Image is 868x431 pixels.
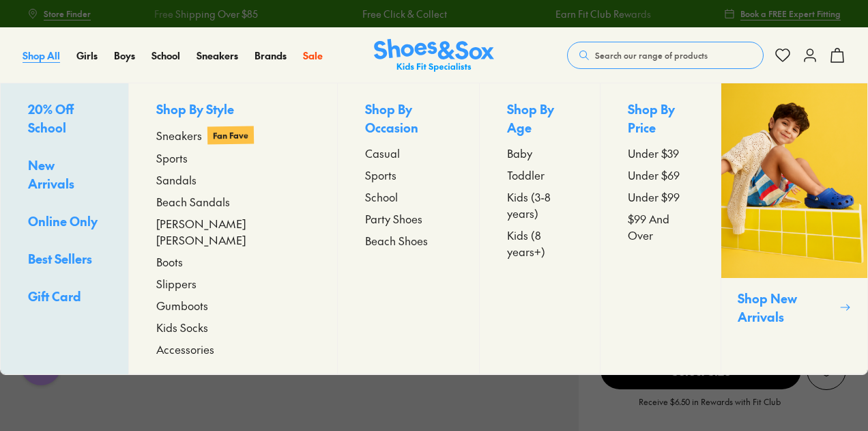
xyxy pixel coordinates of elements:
[156,150,188,166] span: Sports
[365,210,452,227] a: Party Shoes
[507,167,573,183] a: Toddler
[365,167,396,183] span: Sports
[28,212,101,233] a: Online Only
[365,100,452,139] p: Shop By Occasion
[507,145,532,161] span: Baby
[365,189,452,205] a: School
[628,189,680,205] span: Under $99
[639,395,781,420] p: Receive $6.50 in Rewards with Fit Club
[28,288,81,305] span: Gift Card
[27,1,91,26] a: Store Finder
[740,8,841,20] span: Book a FREE Expert Fitting
[628,100,693,139] p: Shop By Price
[28,100,74,136] span: 20% Off School
[365,145,452,161] a: Casual
[151,48,180,62] span: School
[255,48,287,63] a: Brands
[628,167,680,183] span: Under $69
[97,7,201,21] a: Free Shipping Over $85
[156,171,309,188] a: Sandals
[628,145,679,161] span: Under $39
[151,48,180,63] a: School
[628,145,693,161] a: Under $39
[156,100,309,121] p: Shop By Style
[156,253,309,270] a: Boots
[28,250,92,267] span: Best Sellers
[23,48,60,62] span: Shop All
[738,289,834,326] p: Shop New Arrivals
[76,48,98,63] a: Girls
[628,210,693,243] a: $99 And Over
[721,83,867,278] img: SNS_WEBASSETS_CollectionHero_1280x1600_2_fb232889-267f-4fcf-bba8-825bf368b813.png
[156,341,214,357] span: Accessories
[724,1,841,26] a: Book a FREE Expert Fitting
[721,83,867,374] a: Shop New Arrivals
[156,275,197,292] span: Slippers
[498,7,594,21] a: Earn Fit Club Rewards
[44,8,91,20] span: Store Finder
[156,319,208,335] span: Kids Socks
[76,48,98,62] span: Girls
[567,42,764,69] button: Search our range of products
[28,212,98,230] span: Online Only
[374,39,494,72] img: SNS_Logo_Responsive.svg
[692,7,796,21] a: Free Shipping Over $85
[365,145,400,161] span: Casual
[507,145,573,161] a: Baby
[507,189,573,221] a: Kids (3-8 years)
[156,171,197,188] span: Sandals
[507,100,573,139] p: Shop By Age
[156,215,309,248] a: [PERSON_NAME] [PERSON_NAME]
[628,167,693,183] a: Under $69
[365,232,452,249] a: Beach Shoes
[28,249,101,270] a: Best Sellers
[303,48,323,62] span: Sale
[628,189,693,205] a: Under $99
[23,48,60,63] a: Shop All
[197,48,238,62] span: Sneakers
[365,210,422,227] span: Party Shoes
[365,167,452,183] a: Sports
[255,48,287,62] span: Brands
[114,48,135,63] a: Boys
[374,39,494,72] a: Shoes & Sox
[156,126,309,144] a: Sneakers Fan Fave
[156,193,309,210] a: Beach Sandals
[156,193,230,210] span: Beach Sandals
[595,49,708,61] span: Search our range of products
[365,189,398,205] span: School
[365,232,428,249] span: Beach Shoes
[156,341,309,357] a: Accessories
[156,253,183,270] span: Boots
[507,167,545,183] span: Toddler
[156,150,309,166] a: Sports
[28,156,101,195] a: New Arrivals
[507,227,573,260] a: Kids (8 years+)
[197,48,238,63] a: Sneakers
[305,7,390,21] a: Free Click & Collect
[156,127,202,143] span: Sneakers
[7,5,48,46] button: Gorgias live chat
[303,48,323,63] a: Sale
[156,297,208,314] span: Gumboots
[207,126,254,144] p: Fan Fave
[28,100,101,139] a: 20% Off School
[156,297,309,314] a: Gumboots
[156,275,309,292] a: Slippers
[156,319,309,335] a: Kids Socks
[28,287,101,308] a: Gift Card
[114,48,135,62] span: Boys
[28,156,74,192] span: New Arrivals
